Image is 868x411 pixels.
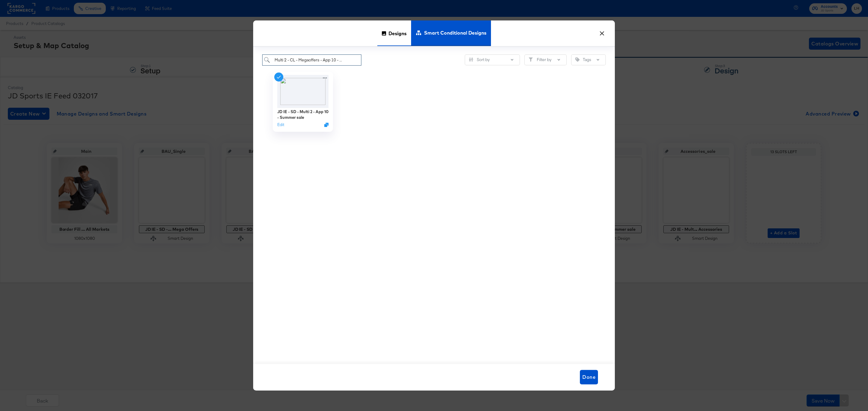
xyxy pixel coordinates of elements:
[388,20,407,47] span: Designs
[582,373,596,382] span: Done
[571,54,606,65] button: TagTags
[262,54,361,66] input: Search for a design
[465,54,520,65] button: SlidersSort by
[277,122,284,128] button: Edit
[580,370,598,385] button: Done
[524,54,567,65] button: FilterFilter by
[324,123,329,127] svg: Duplicate
[575,57,580,62] svg: Tag
[596,26,607,37] button: ×
[277,109,329,120] div: JD IE - SD - Multi 2 - App 10 - Summer sale
[424,20,486,46] span: Smart Conditional Designs
[469,57,473,62] svg: Sliders
[529,57,533,62] svg: Filter
[273,72,333,132] div: JD IE - SD - Multi 2 - App 10 - Summer saleEditDuplicate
